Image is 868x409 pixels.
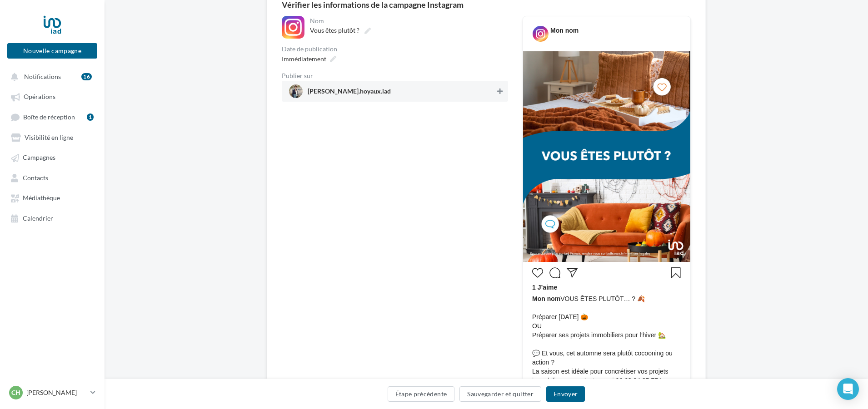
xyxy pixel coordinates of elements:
[310,26,359,34] span: Vous êtes plutôt ?
[459,386,541,402] button: Sauvegarder et quitter
[532,283,681,294] div: 1 J’aime
[11,388,20,397] span: CH
[282,46,508,52] div: Date de publication
[532,295,560,302] span: Mon nom
[282,55,326,63] span: Immédiatement
[26,388,87,397] p: [PERSON_NAME]
[670,267,681,278] svg: Enregistrer
[81,73,92,80] div: 16
[5,169,99,186] a: Contacts
[23,154,55,162] span: Campagnes
[5,88,99,104] a: Opérations
[23,194,60,202] span: Médiathèque
[25,133,73,141] span: Visibilité en ligne
[7,43,97,59] button: Nouvelle campagne
[388,386,455,402] button: Étape précédente
[5,129,99,145] a: Visibilité en ligne
[5,68,95,84] button: Notifications 16
[546,386,585,402] button: Envoyer
[567,267,578,278] svg: Partager la publication
[282,73,508,79] div: Publier sur
[7,384,97,401] a: CH [PERSON_NAME]
[23,214,53,222] span: Calendrier
[5,149,99,165] a: Campagnes
[5,108,99,125] a: Boîte de réception1
[87,113,94,121] div: 1
[532,267,543,278] svg: J’aime
[308,88,391,98] span: [PERSON_NAME].hoyaux.iad
[532,294,681,385] span: VOUS ÊTES PLUTÔT… ? 🍂 Préparer [DATE] 🎃 OU Préparer ses projets immobiliers pour l’hiver 🏡 💬 Et v...
[550,26,579,35] div: Mon nom
[24,73,61,80] span: Notifications
[5,210,99,226] a: Calendrier
[24,93,55,101] span: Opérations
[837,378,859,400] div: Open Intercom Messenger
[549,267,560,278] svg: Commenter
[23,113,75,121] span: Boîte de réception
[23,174,48,182] span: Contacts
[282,0,691,9] div: Vérifier les informations de la campagne Instagram
[310,18,506,24] div: Nom
[5,189,99,206] a: Médiathèque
